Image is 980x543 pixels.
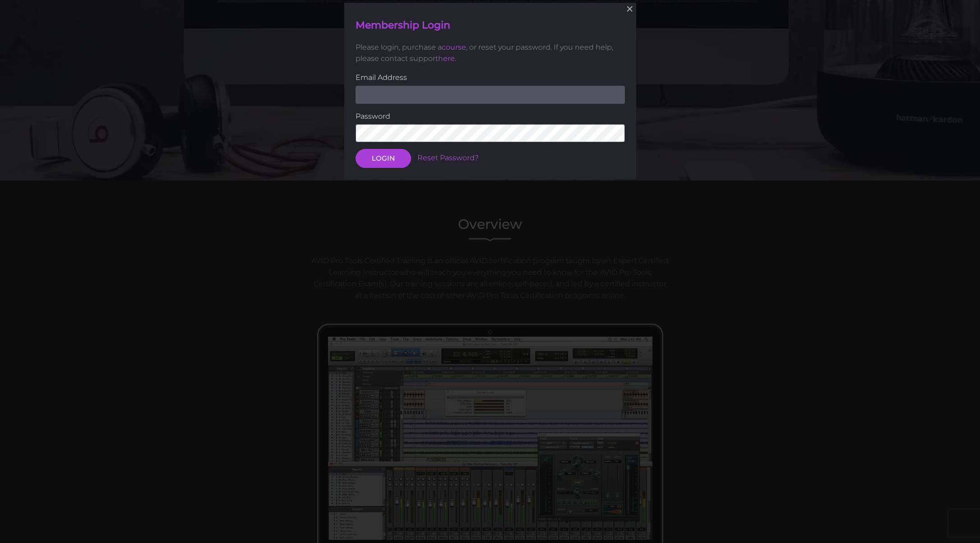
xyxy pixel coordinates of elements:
button: LOGIN [356,149,411,168]
a: here [438,54,455,63]
h4: Membership Login [356,19,625,32]
p: Please login, purchase a , or reset your password. If you need help, please contact support . [356,42,625,65]
label: Email Address [356,72,625,84]
a: Reset Password? [417,153,479,162]
label: Password [356,110,625,122]
a: course [442,43,466,51]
